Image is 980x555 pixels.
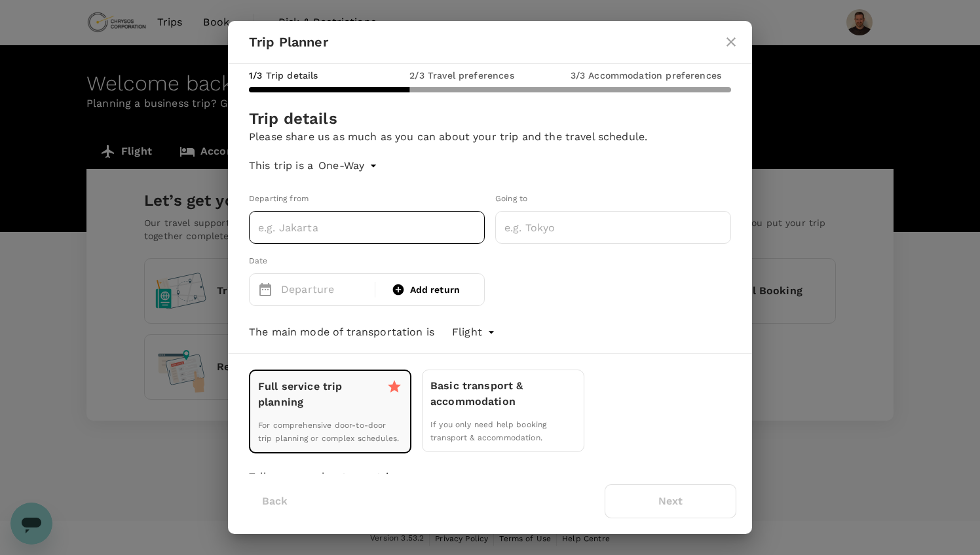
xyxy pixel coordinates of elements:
[249,192,309,206] p: Departing from
[452,322,498,343] div: Flight
[249,31,731,52] h6: Trip Planner
[495,192,527,206] p: Going to
[249,158,313,174] p: This trip is a
[249,108,731,129] h5: Trip details
[495,211,731,244] input: e.g. Tokyo
[430,420,546,442] span: If you only need help booking transport & accommodation.
[430,378,576,410] p: Basic transport & accommodation
[258,379,386,410] p: Full service trip planning
[281,282,367,297] p: Departure
[249,129,731,145] p: Please share us as much as you can about your trip and the travel schedule.
[249,211,485,244] input: e.g. Jakarta
[266,70,318,81] span: Trip details
[318,155,380,176] div: One-Way
[409,70,424,81] span: 2 /3
[715,26,747,58] button: close
[588,70,721,81] span: Accommodation preferences
[571,70,585,81] span: 3 /3
[249,324,447,340] p: The main mode of transportation is
[258,421,399,443] span: For comprehensive door-to-door trip planning or complex schedules.
[249,469,731,485] p: Tell us more about your trip
[410,283,461,296] span: Add return
[428,70,514,81] span: Travel preferences
[249,254,268,268] p: Date
[249,70,262,81] span: 1 /3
